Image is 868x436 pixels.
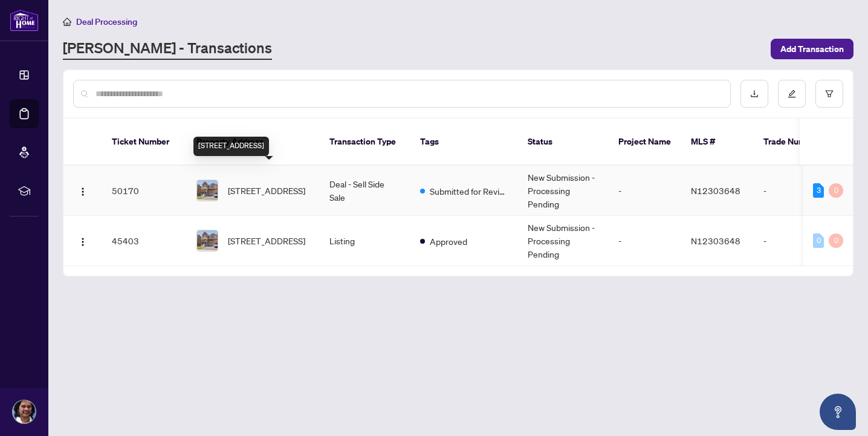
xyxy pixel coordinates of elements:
[788,89,796,98] span: edit
[73,181,92,200] button: Logo
[78,187,88,197] img: Logo
[197,230,218,251] img: thumbnail-img
[771,39,853,59] button: Add Transaction
[78,237,88,247] img: Logo
[320,216,410,266] td: Listing
[740,80,768,108] button: download
[10,9,39,31] img: logo
[102,216,187,266] td: 45403
[430,235,467,248] span: Approved
[825,89,834,98] span: filter
[681,119,754,166] th: MLS #
[430,184,508,198] span: Submitted for Review
[187,119,320,166] th: Property Address
[102,166,187,216] td: 50170
[691,185,740,196] span: N12303648
[754,119,838,166] th: Trade Number
[228,184,305,197] span: [STREET_ADDRESS]
[691,235,740,246] span: N12303648
[518,166,609,216] td: New Submission - Processing Pending
[518,119,609,166] th: Status
[754,216,838,266] td: -
[63,38,272,60] a: [PERSON_NAME] - Transactions
[63,18,71,26] span: home
[197,180,218,201] img: thumbnail-img
[778,80,806,108] button: edit
[780,39,844,59] span: Add Transaction
[193,137,269,156] div: [STREET_ADDRESS]
[813,233,824,248] div: 0
[102,119,187,166] th: Ticket Number
[228,234,305,247] span: [STREET_ADDRESS]
[829,233,843,248] div: 0
[73,231,92,250] button: Logo
[754,166,838,216] td: -
[609,119,681,166] th: Project Name
[320,166,410,216] td: Deal - Sell Side Sale
[609,216,681,266] td: -
[750,89,759,98] span: download
[320,119,410,166] th: Transaction Type
[829,183,843,198] div: 0
[820,394,856,430] button: Open asap
[518,216,609,266] td: New Submission - Processing Pending
[410,119,518,166] th: Tags
[813,183,824,198] div: 3
[609,166,681,216] td: -
[815,80,843,108] button: filter
[76,16,137,27] span: Deal Processing
[13,400,36,423] img: Profile Icon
